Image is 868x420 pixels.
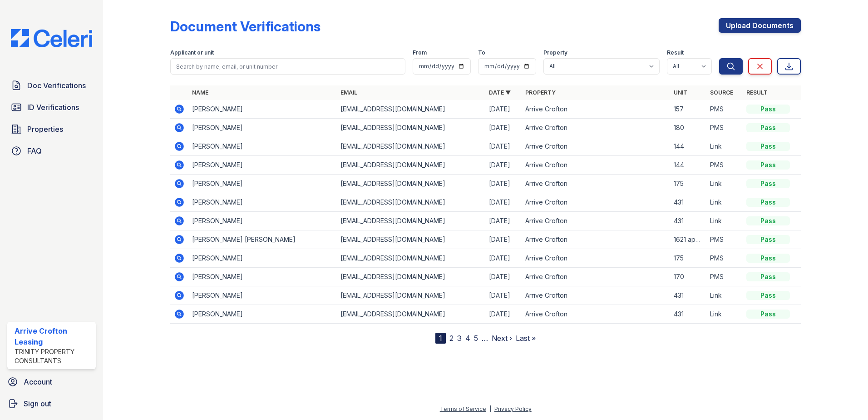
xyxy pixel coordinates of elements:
[522,193,670,212] td: Arrive Crofton
[746,105,790,114] div: Pass
[674,89,687,96] a: Unit
[485,100,522,119] td: [DATE]
[706,305,743,324] td: Link
[337,119,485,137] td: [EMAIL_ADDRESS][DOMAIN_NAME]
[489,89,511,96] a: Date ▼
[670,249,706,268] td: 175
[337,268,485,286] td: [EMAIL_ADDRESS][DOMAIN_NAME]
[746,198,790,207] div: Pass
[188,175,337,193] td: [PERSON_NAME]
[449,334,454,343] a: 2
[670,193,706,212] td: 431
[485,249,522,268] td: [DATE]
[485,156,522,175] td: [DATE]
[670,175,706,193] td: 175
[706,286,743,305] td: Link
[4,29,99,47] img: CE_Logo_Blue-a8612792a0a2168367f1c8372b55b34899dd931a85d93a1a3d3e32e68fde9ad4.png
[482,333,488,344] span: …
[27,145,42,156] span: FAQ
[7,76,96,95] a: Doc Verifications
[746,179,790,188] div: Pass
[413,49,427,56] label: From
[7,120,96,138] a: Properties
[27,102,79,113] span: ID Verifications
[188,230,337,249] td: [PERSON_NAME] [PERSON_NAME]
[188,305,337,324] td: [PERSON_NAME]
[170,49,214,56] label: Applicant or unit
[337,193,485,212] td: [EMAIL_ADDRESS][DOMAIN_NAME]
[746,254,790,263] div: Pass
[337,286,485,305] td: [EMAIL_ADDRESS][DOMAIN_NAME]
[670,137,706,156] td: 144
[188,286,337,305] td: [PERSON_NAME]
[525,89,556,96] a: Property
[485,175,522,193] td: [DATE]
[15,347,92,365] div: Trinity Property Consultants
[492,334,512,343] a: Next ›
[543,49,567,56] label: Property
[188,137,337,156] td: [PERSON_NAME]
[670,100,706,119] td: 157
[746,272,790,281] div: Pass
[494,405,532,412] a: Privacy Policy
[485,119,522,137] td: [DATE]
[706,100,743,119] td: PMS
[4,395,99,413] button: Sign out
[485,212,522,230] td: [DATE]
[706,230,743,249] td: PMS
[706,156,743,175] td: PMS
[188,212,337,230] td: [PERSON_NAME]
[522,230,670,249] td: Arrive Crofton
[485,268,522,286] td: [DATE]
[27,80,86,91] span: Doc Verifications
[706,193,743,212] td: Link
[706,212,743,230] td: Link
[706,268,743,286] td: PMS
[440,405,486,412] a: Terms of Service
[337,305,485,324] td: [EMAIL_ADDRESS][DOMAIN_NAME]
[337,137,485,156] td: [EMAIL_ADDRESS][DOMAIN_NAME]
[337,156,485,175] td: [EMAIL_ADDRESS][DOMAIN_NAME]
[522,119,670,137] td: Arrive Crofton
[667,49,684,56] label: Result
[485,230,522,249] td: [DATE]
[670,305,706,324] td: 431
[188,268,337,286] td: [PERSON_NAME]
[670,286,706,305] td: 431
[485,193,522,212] td: [DATE]
[188,193,337,212] td: [PERSON_NAME]
[746,142,790,151] div: Pass
[522,212,670,230] td: Arrive Crofton
[188,156,337,175] td: [PERSON_NAME]
[27,124,63,135] span: Properties
[188,249,337,268] td: [PERSON_NAME]
[485,137,522,156] td: [DATE]
[746,123,790,132] div: Pass
[670,268,706,286] td: 170
[522,305,670,324] td: Arrive Crofton
[474,334,478,343] a: 5
[192,89,208,96] a: Name
[188,100,337,119] td: [PERSON_NAME]
[340,89,357,96] a: Email
[24,376,52,387] span: Account
[7,142,96,160] a: FAQ
[706,137,743,156] td: Link
[670,119,706,137] td: 180
[706,119,743,137] td: PMS
[478,49,485,56] label: To
[7,98,96,116] a: ID Verifications
[489,405,491,412] div: |
[170,58,405,75] input: Search by name, email, or unit number
[337,230,485,249] td: [EMAIL_ADDRESS][DOMAIN_NAME]
[337,212,485,230] td: [EMAIL_ADDRESS][DOMAIN_NAME]
[465,334,470,343] a: 4
[670,156,706,175] td: 144
[337,175,485,193] td: [EMAIL_ADDRESS][DOMAIN_NAME]
[670,230,706,249] td: 1621 apart. 170
[522,286,670,305] td: Arrive Crofton
[485,305,522,324] td: [DATE]
[522,249,670,268] td: Arrive Crofton
[746,235,790,244] div: Pass
[457,334,462,343] a: 3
